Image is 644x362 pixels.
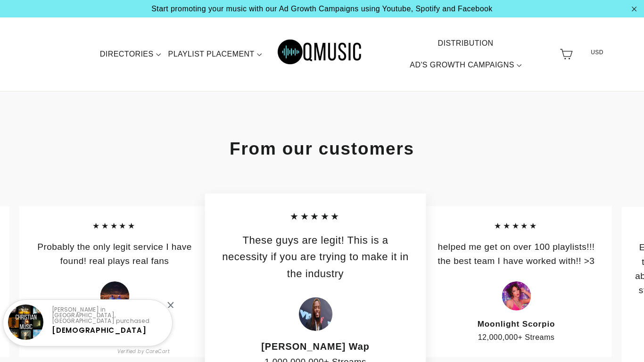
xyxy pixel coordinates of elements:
[117,348,170,355] small: Verified by CareCart
[221,341,411,352] cite: [PERSON_NAME] Wap
[165,43,265,65] a: PLAYLIST PLACEMENT
[434,319,598,329] cite: Moonlight Scorpio
[33,219,197,232] span: ★★★★★
[434,331,598,343] p: 12,000,000+ Streams
[33,319,197,329] cite: Verse
[434,239,598,268] p: helped me get on over 100 playlists!!! the best team I have worked with!! >3
[434,219,598,232] span: ★★★★★
[406,54,525,76] a: AD'S GROWTH CAMPAIGNS
[33,331,197,343] p: 12,000,000+ Streams
[434,33,497,54] a: DISTRIBUTION
[221,209,411,224] span: ★★★★★
[85,27,556,82] div: Primary
[221,231,411,281] p: These guys are legit! This is a necessity if you are trying to make it in the industry
[52,307,164,324] p: [PERSON_NAME] in [GEOGRAPHIC_DATA], [GEOGRAPHIC_DATA] purchased
[579,45,615,59] span: USD
[33,239,197,268] p: Probably the only legit service I have found! real plays real fans
[96,43,165,65] a: DIRECTORIES
[52,325,147,344] a: [DEMOGRAPHIC_DATA] Playlist Placem...
[278,33,363,75] img: Q Music Promotions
